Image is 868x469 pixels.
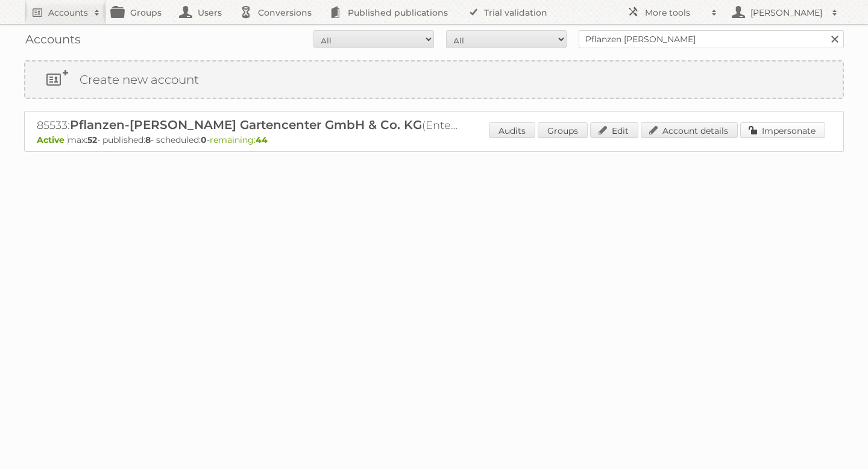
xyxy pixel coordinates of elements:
a: Account details [641,122,738,138]
strong: 44 [256,134,268,145]
h2: More tools [645,7,705,19]
a: Groups [538,122,588,138]
a: Audits [489,122,535,138]
span: Pflanzen-[PERSON_NAME] Gartencenter GmbH & Co. KG [70,118,422,132]
a: Create new account [25,61,843,98]
a: Edit [590,122,638,138]
h2: [PERSON_NAME] [747,7,826,19]
strong: 52 [87,134,97,145]
h2: Accounts [48,7,88,19]
span: remaining: [210,134,268,145]
span: Active [37,134,68,145]
p: max: - published: - scheduled: - [37,134,831,145]
strong: 0 [201,134,207,145]
h2: 85533: (Enterprise 52) [37,118,459,133]
strong: 8 [145,134,151,145]
a: Impersonate [740,122,825,138]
